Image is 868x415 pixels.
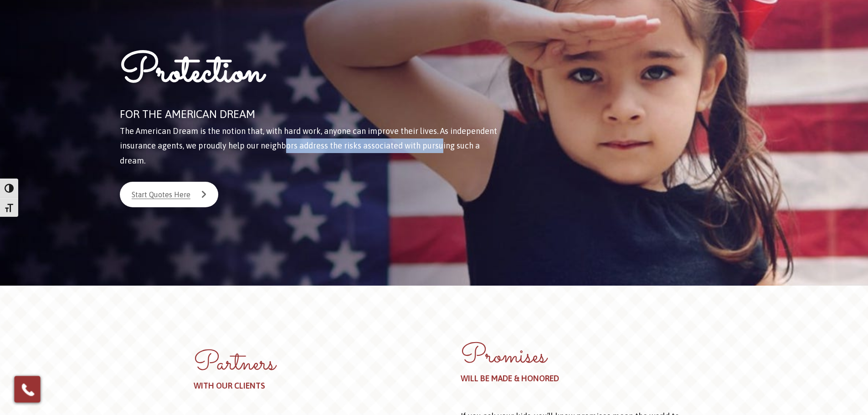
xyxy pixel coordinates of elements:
[120,46,501,104] h1: Protection
[461,347,688,385] h2: Promises
[461,374,559,383] strong: WILL BE MADE & HONORED
[194,354,407,393] h2: Partners
[120,108,255,120] span: FOR THE AMERICAN DREAM
[120,126,497,165] span: The American Dream is the notion that, with hard work, anyone can improve their lives. As indepen...
[120,182,218,207] a: Start Quotes Here
[20,381,36,397] img: Phone icon
[194,381,265,390] strong: WITH OUR CLIENTS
